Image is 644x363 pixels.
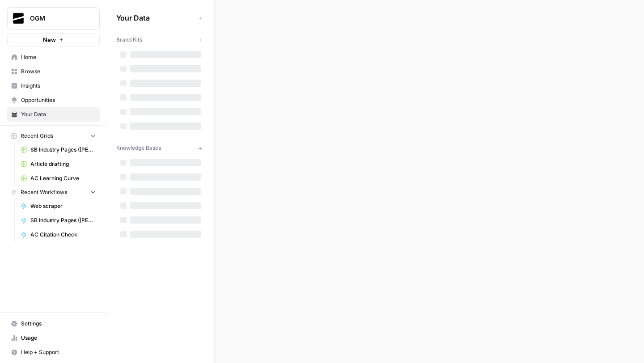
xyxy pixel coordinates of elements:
[21,82,96,90] span: Insights
[21,96,96,104] span: Opportunities
[21,320,96,328] span: Settings
[21,348,96,356] span: Help + Support
[17,171,100,186] a: AC Learning Curve
[30,216,96,224] span: SB Industry Pages ([PERSON_NAME] v3)
[7,79,100,93] a: Insights
[17,157,100,171] a: Article drafting
[21,110,96,118] span: Your Data
[30,146,96,154] span: SB Industry Pages ([PERSON_NAME] v3) Grid
[21,132,53,140] span: Recent Grids
[21,334,96,342] span: Usage
[30,202,96,210] span: Web scraper
[7,64,100,79] a: Browse
[7,7,100,30] button: Workspace: OGM
[116,144,161,152] span: Knowledge Bases
[21,188,67,196] span: Recent Workflows
[10,10,26,26] img: OGM Logo
[17,143,100,157] a: SB Industry Pages ([PERSON_NAME] v3) Grid
[17,199,100,213] a: Web scraper
[21,68,96,76] span: Browse
[7,186,100,199] button: Recent Workflows
[116,36,142,44] span: Brand Kits
[30,231,96,239] span: AC Citation Check
[30,160,96,168] span: Article drafting
[7,107,100,122] a: Your Data
[17,228,100,242] a: AC Citation Check
[17,213,100,228] a: SB Industry Pages ([PERSON_NAME] v3)
[7,50,100,64] a: Home
[30,174,96,182] span: AC Learning Curve
[43,35,56,44] span: New
[7,129,100,143] button: Recent Grids
[7,93,100,107] a: Opportunities
[7,331,100,345] a: Usage
[7,317,100,331] a: Settings
[7,33,100,46] button: New
[21,53,96,61] span: Home
[30,14,84,23] span: OGM
[116,13,195,23] span: Your Data
[7,345,100,359] button: Help + Support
